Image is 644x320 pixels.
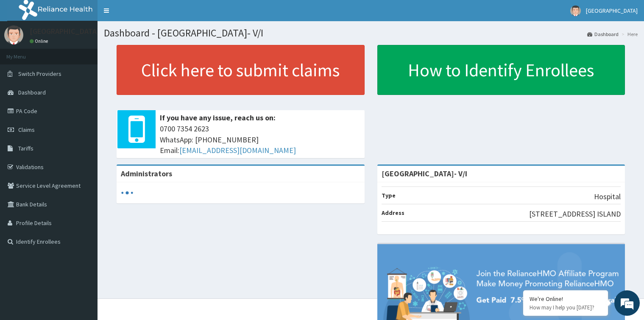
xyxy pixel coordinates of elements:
a: [EMAIL_ADDRESS][DOMAIN_NAME] [179,145,296,155]
img: User Image [570,6,581,16]
b: If you have any issue, reach us on: [160,113,276,122]
b: Type [382,192,396,199]
li: Here [619,31,638,38]
strong: [GEOGRAPHIC_DATA]- V/I [382,169,467,178]
a: Dashboard [587,31,619,38]
p: Hospital [594,191,621,202]
b: Address [382,209,404,217]
a: Online [30,38,50,44]
a: Click here to submit claims [117,45,365,95]
b: Administrators [121,169,172,178]
span: [GEOGRAPHIC_DATA] [586,7,638,14]
span: Tariffs [18,145,33,152]
a: How to Identify Enrollees [377,45,625,95]
span: Dashboard [18,89,46,96]
p: How may I help you today? [530,304,602,311]
div: We're Online! [530,295,602,303]
span: Switch Providers [18,70,61,78]
span: Claims [18,126,35,134]
img: User Image [4,25,23,45]
span: 0700 7354 2623 WhatsApp: [PHONE_NUMBER] Email: [160,123,360,156]
p: [STREET_ADDRESS] ISLAND [529,209,621,220]
p: [GEOGRAPHIC_DATA] [30,28,100,35]
svg: audio-loading [121,186,134,199]
h1: Dashboard - [GEOGRAPHIC_DATA]- V/I [104,28,638,39]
